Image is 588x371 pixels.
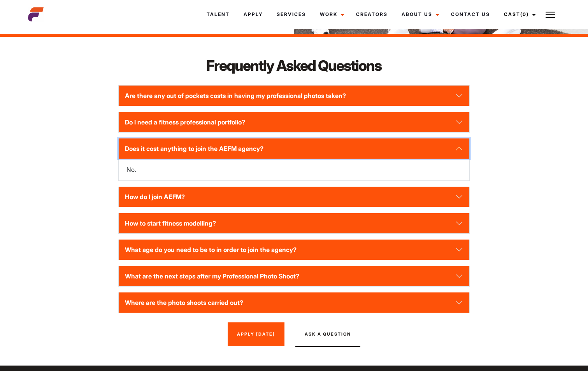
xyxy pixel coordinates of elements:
p: No. [126,165,462,174]
button: How to start fitness modelling? [119,213,469,233]
button: What are the next steps after my Professional Photo Shoot? [119,266,469,286]
button: Where are the photo shoots carried out? [119,292,469,313]
a: Talent [200,4,237,25]
a: Apply [237,4,270,25]
button: Ask A Question [295,322,360,347]
h2: Frequently Asked Questions [118,56,470,76]
a: Contact Us [444,4,497,25]
a: Cast(0) [497,4,541,25]
button: Do I need a fitness professional portfolio? [119,112,469,132]
button: Are there any out of pockets costs in having my professional photos taken? [119,86,469,106]
a: Creators [349,4,395,25]
a: Services [270,4,313,25]
span: (0) [520,11,529,17]
a: Work [313,4,349,25]
button: Does it cost anything to join the AEFM agency? [119,138,469,159]
a: About Us [395,4,444,25]
a: Apply [DATE] [228,322,284,346]
button: How do I join AEFM? [119,187,469,207]
button: What age do you need to be to in order to join the agency? [119,240,469,260]
img: Burger icon [546,10,555,19]
img: cropped-aefm-brand-fav-22-square.png [28,7,44,22]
